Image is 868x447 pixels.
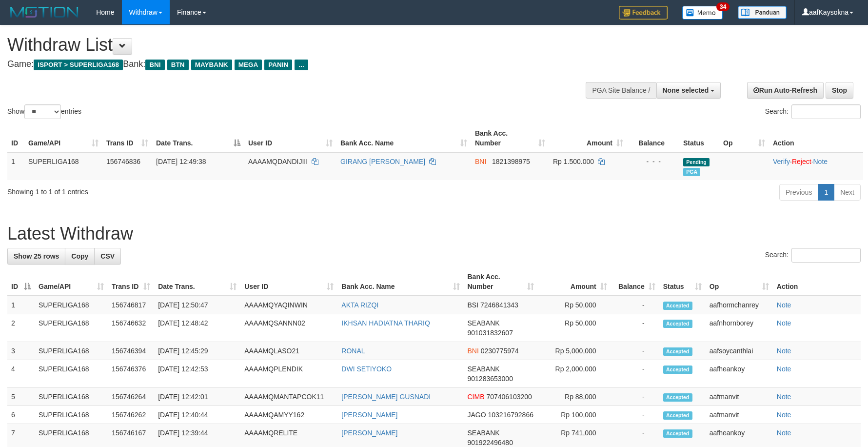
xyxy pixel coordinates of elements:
td: SUPERLIGA168 [35,388,108,406]
td: 156746262 [108,406,154,424]
th: Bank Acc. Number: activate to sort column ascending [471,124,549,152]
span: Accepted [663,393,692,402]
label: Search: [765,104,861,119]
td: - [611,314,659,342]
a: Note [777,301,791,309]
td: [DATE] 12:40:44 [154,406,240,424]
td: SUPERLIGA168 [35,296,108,314]
span: Copy 1821398975 to clipboard [492,158,530,165]
td: 156746632 [108,314,154,342]
a: RONAL [341,347,365,355]
td: 4 [7,360,35,388]
td: aafsoycanthlai [706,342,773,360]
td: 3 [7,342,35,360]
td: [DATE] 12:42:01 [154,388,240,406]
td: - [611,388,659,406]
span: MAYBANK [191,60,232,70]
a: Stop [826,82,853,99]
a: Previous [779,184,818,201]
span: SEABANK [468,319,500,327]
a: GIRANG [PERSON_NAME] [340,158,425,165]
td: 156746394 [108,342,154,360]
th: Date Trans.: activate to sort column ascending [154,268,240,296]
td: Rp 50,000 [538,296,611,314]
img: MOTION_logo.png [7,5,81,20]
h4: Game: Bank: [7,60,569,69]
th: Amount: activate to sort column ascending [538,268,611,296]
th: Balance: activate to sort column ascending [611,268,659,296]
img: panduan.png [738,6,787,19]
td: AAAAMQAMYY162 [240,406,337,424]
a: IKHSAN HADIATNA THARIQ [341,319,430,327]
th: Balance [627,124,679,152]
th: Op: activate to sort column ascending [706,268,773,296]
th: Trans ID: activate to sort column ascending [102,124,152,152]
td: Rp 50,000 [538,314,611,342]
td: 156746376 [108,360,154,388]
span: Copy 901031832607 to clipboard [468,329,513,337]
td: aafmanvit [706,406,773,424]
td: SUPERLIGA168 [35,342,108,360]
td: aafnhornborey [706,314,773,342]
a: AKTA RIZQI [341,301,378,309]
a: Next [834,184,861,201]
td: AAAAMQLASO21 [240,342,337,360]
input: Search: [791,104,861,119]
a: Note [777,347,791,355]
th: Game/API: activate to sort column ascending [24,124,102,152]
a: Note [777,411,791,419]
span: SEABANK [468,429,500,437]
span: Copy [71,252,88,260]
span: 34 [716,2,730,11]
a: Note [777,429,791,437]
span: Accepted [663,347,692,356]
h1: Latest Withdraw [7,224,861,244]
th: Op: activate to sort column ascending [719,124,769,152]
a: 1 [818,184,834,201]
span: Copy 901283653000 to clipboard [468,375,513,383]
th: User ID: activate to sort column ascending [240,268,337,296]
span: BNI [468,347,479,355]
span: SEABANK [468,365,500,373]
th: Bank Acc. Number: activate to sort column ascending [464,268,538,296]
span: CIMB [468,393,485,401]
a: Verify [773,158,790,165]
th: Bank Acc. Name: activate to sort column ascending [337,268,463,296]
td: aafmanvit [706,388,773,406]
th: Game/API: activate to sort column ascending [35,268,108,296]
td: 6 [7,406,35,424]
span: None selected [663,86,709,94]
span: Accepted [663,366,692,374]
td: AAAAMQYAQINWIN [240,296,337,314]
label: Search: [765,248,861,263]
span: ISPORT > SUPERLIGA168 [34,60,123,70]
th: ID: activate to sort column descending [7,268,35,296]
span: Marked by aafsoycanthlai [683,168,700,176]
th: ID [7,124,24,152]
span: [DATE] 12:49:38 [156,158,206,165]
span: Pending [683,158,710,166]
span: Accepted [663,411,692,420]
span: Copy 707406103200 to clipboard [486,393,532,401]
span: Accepted [663,320,692,328]
td: aafhormchanrey [706,296,773,314]
img: Button%20Memo.svg [682,6,723,20]
a: CSV [94,248,121,264]
div: - - - [631,157,675,166]
td: 5 [7,388,35,406]
span: CSV [100,252,115,260]
td: 156746817 [108,296,154,314]
td: [DATE] 12:48:42 [154,314,240,342]
td: AAAAMQMANTAPCOK11 [240,388,337,406]
span: BTN [167,60,189,70]
td: - [611,296,659,314]
a: Copy [65,248,95,264]
td: aafheankoy [706,360,773,388]
a: Note [777,393,791,401]
h1: Withdraw List [7,35,569,55]
th: Action [769,124,863,152]
td: - [611,360,659,388]
span: MEGA [235,60,262,70]
th: Status [679,124,719,152]
span: Copy 7246841343 to clipboard [480,301,518,309]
